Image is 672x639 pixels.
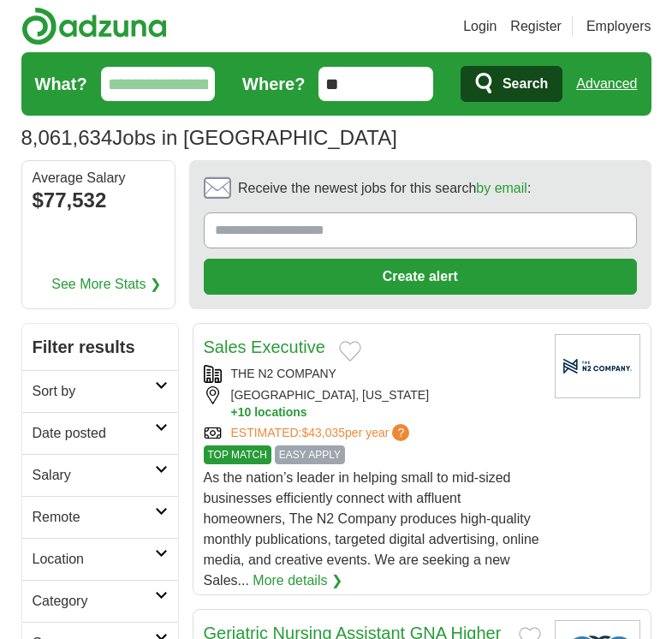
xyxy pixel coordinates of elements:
[576,67,637,101] a: Advanced
[33,465,155,486] h2: Salary
[22,538,178,580] a: Location
[33,171,164,185] div: Average Salary
[33,507,155,528] h2: Remote
[253,570,342,591] a: More details ❯
[22,324,178,370] h2: Filter results
[204,445,271,464] span: TOP MATCH
[204,337,325,356] a: Sales Executive
[33,185,164,216] div: $77,532
[21,122,113,153] span: 8,061,634
[242,71,305,97] label: Where?
[204,386,541,421] div: [GEOGRAPHIC_DATA], [US_STATE]
[22,580,178,622] a: Category
[35,71,87,97] label: What?
[204,470,539,588] span: As the nation’s leader in helping small to mid-sized businesses efficiently connect with affluent...
[22,454,178,496] a: Salary
[510,16,562,37] a: Register
[51,274,161,295] a: See More Stats ❯
[22,370,178,412] a: Sort by
[33,549,155,570] h2: Location
[231,424,413,442] a: ESTIMATED:$43,035per year?
[503,67,548,101] span: Search
[463,16,497,37] a: Login
[21,126,397,149] h1: Jobs in [GEOGRAPHIC_DATA]
[339,341,361,361] button: Add to favorite jobs
[231,404,541,421] button: +10 locations
[275,445,345,464] span: EASY APPLY
[33,381,155,402] h2: Sort by
[22,496,178,538] a: Remote
[21,7,167,45] img: Adzuna logo
[204,365,541,383] div: THE N2 COMPANY
[461,66,562,102] button: Search
[586,16,651,37] a: Employers
[555,334,640,398] img: Company logo
[476,181,527,195] a: by email
[22,412,178,454] a: Date posted
[392,424,409,441] span: ?
[238,178,531,199] span: Receive the newest jobs for this search :
[33,591,155,612] h2: Category
[33,423,155,444] h2: Date posted
[301,426,345,439] span: $43,035
[231,404,238,421] span: +
[204,259,637,295] button: Create alert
